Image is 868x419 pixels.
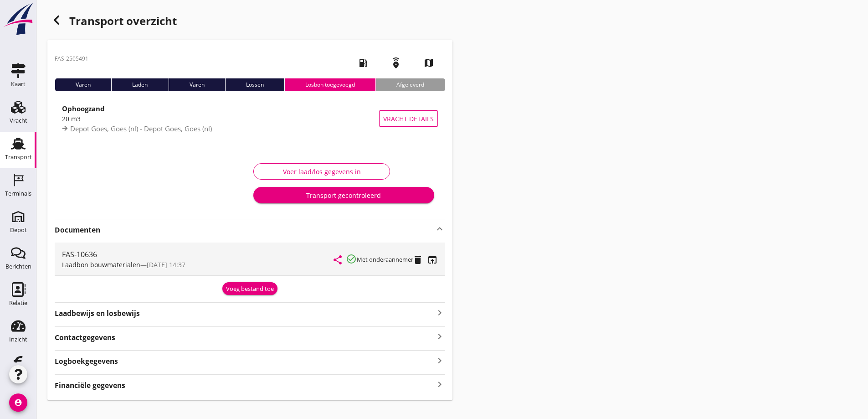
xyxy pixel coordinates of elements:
[434,223,445,234] i: keyboard_arrow_up
[5,264,31,269] div: Berichten
[332,254,343,265] i: share
[55,308,434,319] strong: Laadbewijs en losbewijs
[169,78,225,91] div: Varen
[350,50,376,76] i: local_gas_station
[62,260,140,269] span: Laadbon bouwmaterialen
[111,78,168,91] div: Laden
[357,255,413,264] small: Met onderaannemer
[55,332,115,343] strong: Contactgegevens
[261,191,426,200] div: Transport gecontroleerd
[47,11,452,33] div: Transport overzicht
[434,331,445,343] i: keyboard_arrow_right
[2,2,35,36] img: logo-small.a267ee39.svg
[10,118,27,124] div: Vracht
[55,356,118,367] strong: Logboekgegevens
[10,227,27,233] div: Depot
[70,124,212,133] span: Depot Goes, Goes (nl) - Depot Goes, Goes (nl)
[383,114,434,124] span: Vracht details
[62,104,105,113] strong: Ophoogzand
[62,114,379,124] div: 20 m3
[9,300,27,306] div: Relatie
[5,191,31,197] div: Terminals
[284,78,375,91] div: Losbon toegevoegd
[147,260,185,269] span: [DATE] 14:37
[416,50,442,76] i: map
[412,254,423,265] i: delete
[55,55,88,63] p: FAS-2505491
[11,81,26,87] div: Kaart
[55,380,125,391] strong: Financiële gegevens
[383,50,409,76] i: emergency_share
[62,260,334,269] div: —
[434,354,445,367] i: keyboard_arrow_right
[5,154,32,160] div: Transport
[9,393,27,412] i: account_circle
[222,282,277,295] button: Voeg bestand toe
[225,78,284,91] div: Lossen
[55,225,434,235] strong: Documenten
[253,163,390,180] button: Voer laad/los gegevens in
[226,285,274,294] div: Voeg bestand toe
[253,187,434,203] button: Transport gecontroleerd
[346,253,357,264] i: check_circle_outline
[427,254,438,265] i: open_in_browser
[434,378,445,391] i: keyboard_arrow_right
[55,78,111,91] div: Varen
[9,336,27,342] div: Inzicht
[261,167,382,176] div: Voer laad/los gegevens in
[375,78,445,91] div: Afgeleverd
[434,307,445,318] i: keyboard_arrow_right
[379,110,438,127] button: Vracht details
[55,98,445,139] a: Ophoogzand20 m3Depot Goes, Goes (nl) - Depot Goes, Goes (nl)Vracht details
[62,249,334,260] div: FAS-10636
